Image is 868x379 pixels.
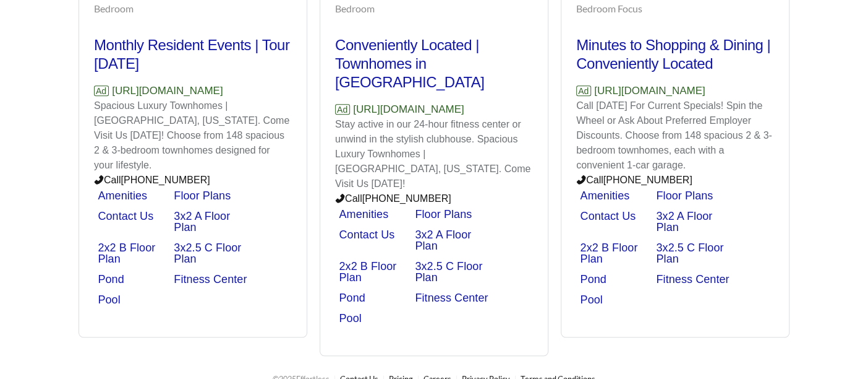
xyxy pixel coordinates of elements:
p: [URL][DOMAIN_NAME] [335,102,533,118]
a: Fitness Center [415,292,488,304]
p: Call [PHONE_NUMBER] [335,191,533,206]
a: Fitness Center [656,273,729,285]
p: Call [DATE] For Current Specials! Spin the Wheel or Ask About Preferred Employer Discounts. Choos... [576,98,774,173]
span: Ad [576,85,591,96]
span: Ad [94,85,109,96]
span: phone [335,193,345,203]
a: Amenities [339,208,388,220]
a: Contact Us [98,210,153,222]
h2: Minutes to Shopping & Dining | Conveniently Located [576,36,774,73]
a: 2x2 B Floor Plan [98,242,155,265]
span: phone [94,175,104,185]
a: 3x2 A Floor Plan [174,210,230,233]
a: Pond [580,273,606,285]
a: 3x2.5 C Floor Plan [656,242,723,265]
a: 3x2 A Floor Plan [415,229,471,252]
a: 3x2 A Floor Plan [656,210,712,233]
p: Spacious Luxury Townhomes | [GEOGRAPHIC_DATA], [US_STATE]. Come Visit Us [DATE]! Choose from 148 ... [94,98,292,173]
a: Contact Us [339,229,394,241]
span: Ad [335,104,350,115]
h2: Monthly Resident Events | Tour [DATE] [94,36,292,73]
a: Pond [98,273,124,285]
p: Call [PHONE_NUMBER] [576,173,774,188]
a: Floor Plans [415,208,472,220]
a: Pond [339,292,365,304]
span: phone [576,175,586,185]
a: Pool [339,312,361,325]
a: Contact Us [580,210,636,222]
a: Amenities [580,189,629,202]
h2: Conveniently Located | Townhomes in [GEOGRAPHIC_DATA] [335,36,533,92]
p: [URL][DOMAIN_NAME] [576,83,774,99]
a: Fitness Center [174,273,247,285]
p: Call [PHONE_NUMBER] [94,173,292,188]
a: Pool [98,294,120,306]
a: 2x2 B Floor Plan [339,260,396,284]
a: Floor Plans [174,189,231,202]
a: 3x2.5 C Floor Plan [174,242,241,265]
a: Pool [580,294,602,306]
a: Floor Plans [656,189,713,202]
p: [URL][DOMAIN_NAME] [94,83,292,99]
a: 2x2 B Floor Plan [580,242,637,265]
p: Stay active in our 24-hour fitness center or unwind in the stylish clubhouse. Spacious Luxury Tow... [335,117,533,191]
a: 3x2.5 C Floor Plan [415,260,482,284]
a: Amenities [98,189,147,202]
